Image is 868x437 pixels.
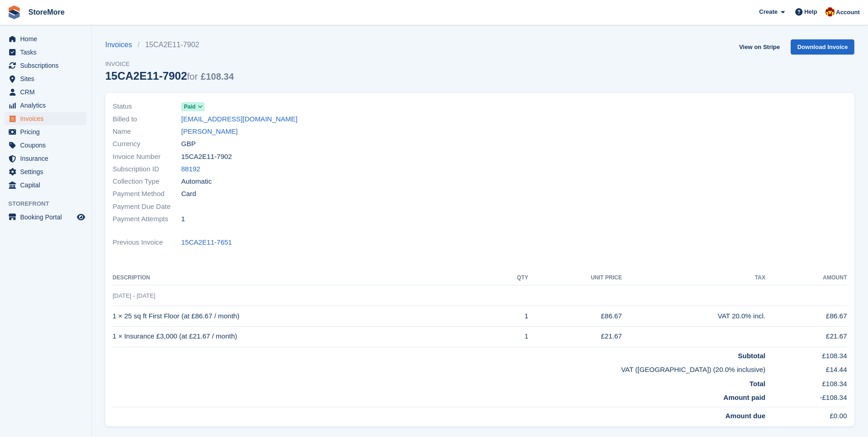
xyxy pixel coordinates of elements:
[5,211,86,224] a: menu
[105,60,234,69] span: Invoice
[20,179,75,191] span: Capital
[766,361,847,375] td: £14.44
[7,5,21,19] img: stora-icon-8386f47178a22dfd0bd8f6a31ec36ba5ce8667c1dd55bd0f319d3a0aa187defe.svg
[25,5,68,20] a: StoreMore
[5,179,86,191] a: menu
[113,152,181,162] span: Invoice Number
[735,39,783,55] a: View on Stripe
[113,139,181,149] span: Currency
[766,407,847,421] td: £0.00
[5,99,86,112] a: menu
[622,311,766,322] div: VAT 20.0% incl.
[181,139,196,149] span: GBP
[187,71,198,82] span: for
[766,347,847,361] td: £108.34
[20,165,75,178] span: Settings
[766,306,847,327] td: £86.67
[113,189,181,199] span: Payment Method
[791,39,854,55] a: Download Invoice
[749,380,766,388] strong: Total
[494,306,528,327] td: 1
[20,99,75,112] span: Analytics
[113,101,181,112] span: Status
[181,189,196,199] span: Card
[804,7,817,16] span: Help
[20,33,75,45] span: Home
[113,292,155,299] span: [DATE] - [DATE]
[622,271,766,285] th: Tax
[5,72,86,85] a: menu
[8,199,91,208] span: Storefront
[20,46,75,59] span: Tasks
[528,306,622,327] td: £86.67
[201,71,234,82] span: £108.34
[20,112,75,125] span: Invoices
[766,389,847,407] td: -£108.34
[75,212,86,223] a: Preview store
[494,271,528,285] th: QTY
[113,237,181,248] span: Previous Invoice
[113,361,766,375] td: VAT ([GEOGRAPHIC_DATA]) (20.0% inclusive)
[181,126,237,137] a: [PERSON_NAME]
[20,72,75,85] span: Sites
[766,375,847,389] td: £108.34
[113,214,181,224] span: Payment Attempts
[181,152,232,162] span: 15CA2E11-7902
[5,139,86,152] a: menu
[766,326,847,347] td: £21.67
[20,211,75,224] span: Booking Portal
[5,126,86,138] a: menu
[113,271,494,285] th: Description
[184,103,195,111] span: Paid
[181,164,200,175] a: 88192
[105,39,234,50] nav: breadcrumbs
[5,165,86,178] a: menu
[5,112,86,125] a: menu
[113,164,181,175] span: Subscription ID
[113,126,181,137] span: Name
[528,326,622,347] td: £21.67
[181,214,185,224] span: 1
[181,176,212,187] span: Automatic
[20,59,75,72] span: Subscriptions
[113,202,181,212] span: Payment Due Date
[181,101,205,112] a: Paid
[738,352,766,360] strong: Subtotal
[113,306,494,327] td: 1 × 25 sq ft First Floor (at £86.67 / month)
[20,126,75,138] span: Pricing
[766,271,847,285] th: Amount
[723,393,766,401] strong: Amount paid
[105,39,138,50] a: Invoices
[825,7,835,16] img: Store More Team
[5,86,86,98] a: menu
[5,59,86,72] a: menu
[105,70,234,82] div: 15CA2E11-7902
[20,152,75,165] span: Insurance
[528,271,622,285] th: Unit Price
[20,139,75,152] span: Coupons
[494,326,528,347] td: 1
[725,412,766,420] strong: Amount due
[113,326,494,347] td: 1 × Insurance £3,000 (at £21.67 / month)
[181,237,232,248] a: 15CA2E11-7651
[113,114,181,125] span: Billed to
[20,86,75,98] span: CRM
[5,46,86,59] a: menu
[759,7,777,16] span: Create
[5,33,86,45] a: menu
[113,176,181,187] span: Collection Type
[836,8,860,17] span: Account
[181,114,297,125] a: [EMAIL_ADDRESS][DOMAIN_NAME]
[5,152,86,165] a: menu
